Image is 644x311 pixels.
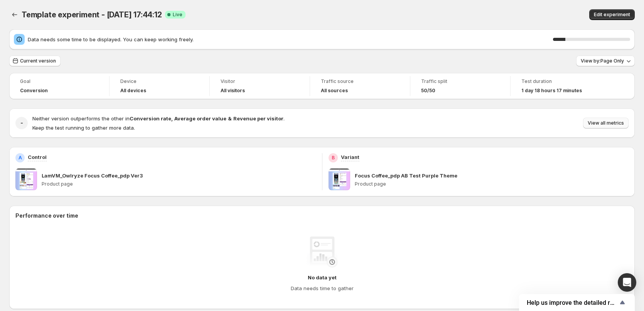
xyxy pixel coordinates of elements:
[583,118,629,128] button: View all metrics
[15,169,37,190] img: LamVM_Owlryze Focus Coffee_pdp Ver3
[355,172,457,179] p: Focus Coffee_pdp AB Test Purple Theme
[321,78,399,95] a: Traffic sourceAll sources
[576,56,635,66] button: View by:Page Only
[527,298,627,307] button: Show survey - Help us improve the detailed report for A/B campaigns
[221,78,299,95] a: VisitorAll visitors
[233,115,283,122] strong: Revenue per visitor
[618,273,636,292] div: Open Intercom Messenger
[521,78,600,85] span: Test duration
[20,88,48,94] span: Conversion
[421,88,435,94] span: 50/50
[22,10,162,19] span: Template experiment - [DATE] 17:44:12
[32,115,285,122] span: Neither version outperforms the other in .
[594,12,630,18] span: Edit experiment
[329,169,350,190] img: Focus Coffee_pdp AB Test Purple Theme
[120,88,146,94] h4: All devices
[221,78,299,85] span: Visitor
[228,115,232,122] strong: &
[174,115,226,122] strong: Average order value
[589,9,635,20] button: Edit experiment
[307,237,337,267] img: No data yet
[527,299,618,306] span: Help us improve the detailed report for A/B campaigns
[28,153,47,161] p: Control
[20,78,98,85] span: Goal
[421,78,499,85] span: Traffic split
[291,284,354,292] h4: Data needs time to gather
[15,212,629,220] h2: Performance over time
[521,88,582,94] span: 1 day 18 hours 17 minutes
[355,181,629,187] p: Product page
[332,155,335,161] h2: B
[308,274,337,281] h4: No data yet
[19,155,22,161] h2: A
[42,172,143,179] p: LamVM_Owlryze Focus Coffee_pdp Ver3
[20,58,56,64] span: Current version
[42,181,316,187] p: Product page
[130,115,171,122] strong: Conversion rate
[421,78,499,95] a: Traffic split50/50
[28,35,553,43] span: Data needs some time to be displayed. You can keep working freely.
[588,120,624,126] span: View all metrics
[521,78,600,95] a: Test duration1 day 18 hours 17 minutes
[321,78,399,85] span: Traffic source
[171,115,173,122] strong: ,
[9,9,20,20] button: Back
[20,119,23,127] h2: -
[581,58,624,64] span: View by: Page Only
[120,78,199,95] a: DeviceAll devices
[173,12,182,18] span: Live
[321,88,348,94] h4: All sources
[9,56,61,66] button: Current version
[120,78,199,85] span: Device
[341,153,359,161] p: Variant
[221,88,245,94] h4: All visitors
[32,125,135,131] span: Keep the test running to gather more data.
[20,78,98,95] a: GoalConversion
